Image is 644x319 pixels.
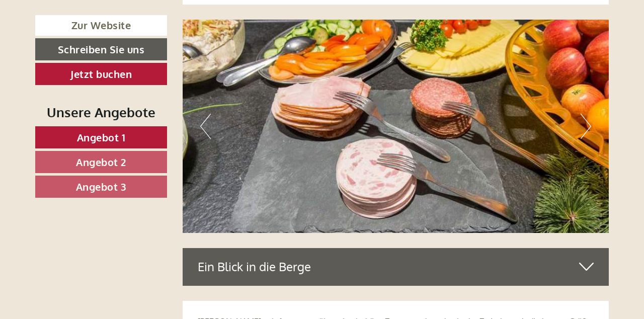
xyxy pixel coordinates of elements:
[581,114,591,139] button: Next
[15,49,163,56] small: 09:09
[183,248,609,285] div: Ein Blick in die Berge
[35,103,167,121] div: Unsere Angebote
[76,155,126,169] span: Angebot 2
[35,38,167,60] a: Schreiben Sie uns
[180,8,217,25] div: [DATE]
[76,180,127,193] span: Angebot 3
[200,114,211,139] button: Previous
[329,261,396,283] button: Senden
[15,29,163,37] div: Berghotel Alpenrast
[35,15,167,36] a: Zur Website
[35,63,167,85] a: Jetzt buchen
[77,131,126,144] span: Angebot 1
[8,27,168,58] div: Guten Tag, wie können wir Ihnen helfen?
